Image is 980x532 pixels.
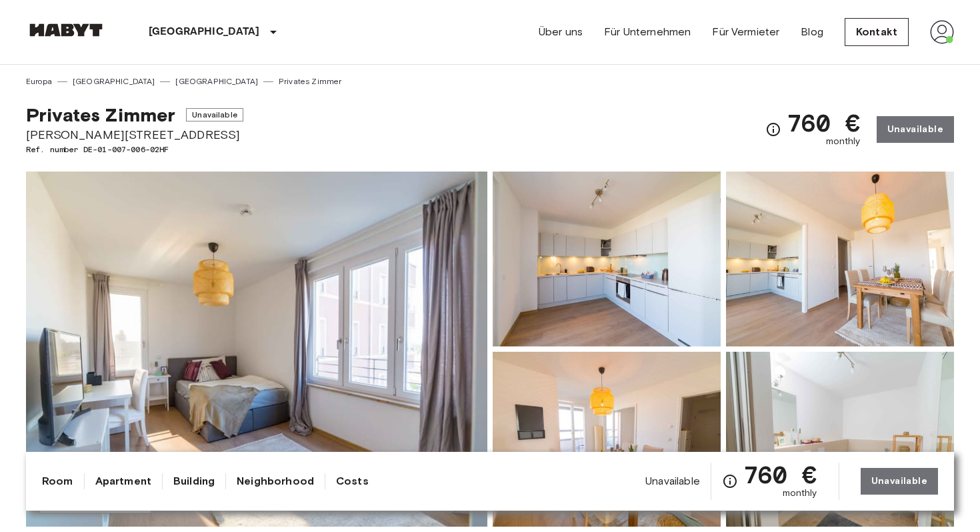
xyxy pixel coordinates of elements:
img: Picture of unit DE-01-007-006-02HF [726,172,954,346]
img: Picture of unit DE-01-007-006-02HF [493,172,721,346]
img: avatar [930,20,954,44]
span: monthly [783,487,817,500]
span: monthly [826,135,861,148]
img: Picture of unit DE-01-007-006-02HF [726,352,954,527]
img: Habyt [26,23,106,37]
span: [PERSON_NAME][STREET_ADDRESS] [26,126,243,144]
a: Kontakt [845,18,909,46]
a: Für Vermieter [712,24,779,40]
a: Costs [336,473,369,489]
span: Ref. number DE-01-007-006-02HF [26,144,243,156]
svg: Check cost overview for full price breakdown. Please note that discounts apply to new joiners onl... [722,473,738,489]
span: 760 € [743,463,817,487]
a: Europa [26,75,52,87]
span: Unavailable [645,474,700,489]
span: Unavailable [186,108,243,121]
p: [GEOGRAPHIC_DATA] [149,24,260,40]
a: Room [42,473,73,489]
a: [GEOGRAPHIC_DATA] [175,75,258,87]
span: 760 € [787,111,861,135]
a: Building [173,473,215,489]
a: [GEOGRAPHIC_DATA] [73,75,155,87]
a: Blog [801,24,823,40]
a: Neighborhood [237,473,314,489]
a: Über uns [539,24,583,40]
a: Apartment [95,473,151,489]
a: Privates Zimmer [279,75,341,87]
a: Für Unternehmen [604,24,691,40]
svg: Check cost overview for full price breakdown. Please note that discounts apply to new joiners onl... [765,121,781,138]
img: Marketing picture of unit DE-01-007-006-02HF [26,172,487,527]
img: Picture of unit DE-01-007-006-02HF [493,352,721,527]
span: Privates Zimmer [26,103,175,126]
